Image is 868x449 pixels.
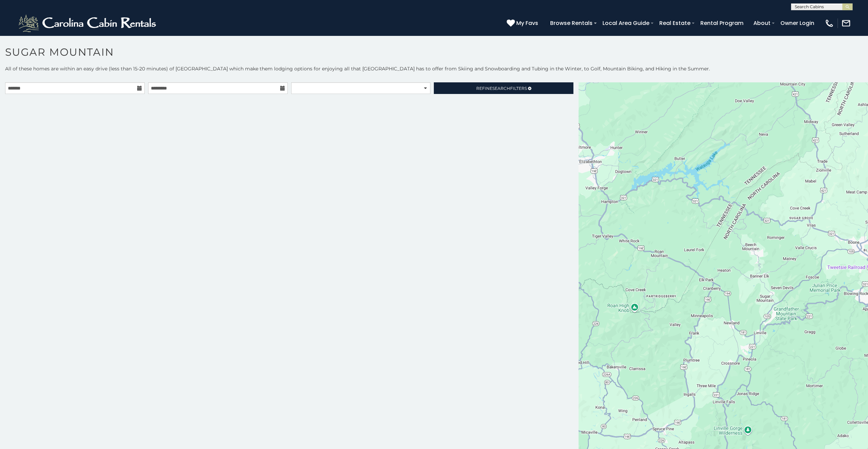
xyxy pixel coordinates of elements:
a: RefineSearchFilters [434,82,573,94]
span: My Favs [516,19,538,27]
span: Search [492,86,510,91]
a: My Favs [507,19,540,28]
a: About [750,17,774,29]
a: Rental Program [697,17,747,29]
a: Owner Login [777,17,818,29]
img: White-1-2.png [17,13,159,33]
a: Real Estate [656,17,694,29]
a: Local Area Guide [599,17,653,29]
img: phone-regular-white.png [825,18,834,28]
a: Browse Rentals [547,17,596,29]
span: Refine Filters [476,86,527,91]
img: mail-regular-white.png [841,18,851,28]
